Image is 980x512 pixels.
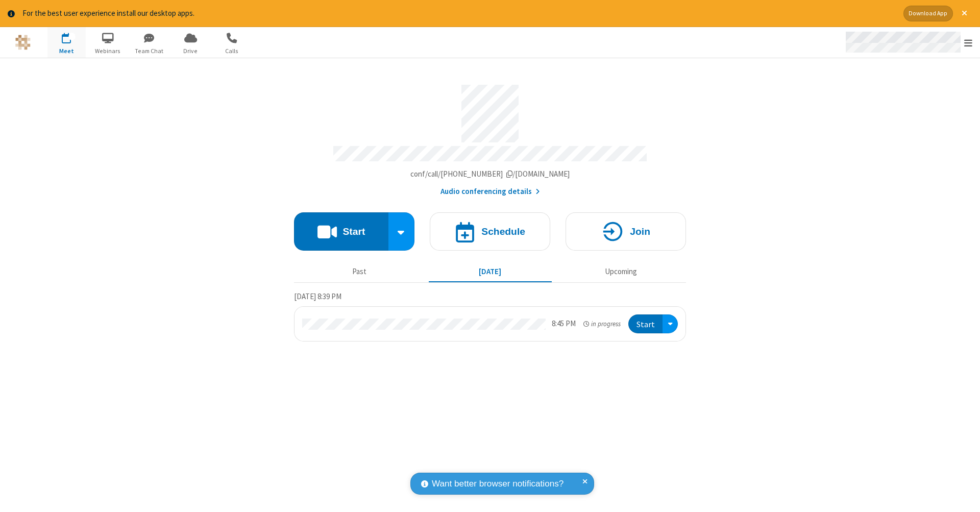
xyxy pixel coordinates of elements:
div: Open menu [836,27,980,58]
button: Logo [4,27,42,58]
button: Close alert [957,6,972,21]
img: QA Selenium DO NOT DELETE OR CHANGE [15,35,31,50]
span: Meet [47,46,86,56]
button: Start [294,212,388,251]
span: Copy my meeting room link [410,169,570,179]
button: Copy my meeting room linkCopy my meeting room link [410,168,570,180]
button: Join [566,212,686,251]
section: Today's Meetings [294,290,686,342]
h4: Join [630,227,650,236]
em: in progress [583,319,621,329]
button: Download App [903,6,953,21]
span: Webinars [89,46,127,56]
button: Past [298,262,421,282]
div: 8:45 PM [552,318,576,330]
button: Start [628,314,663,333]
h4: Schedule [481,227,525,236]
button: [DATE] [429,262,552,282]
span: Drive [171,46,210,56]
section: Account details [294,77,686,197]
span: Want better browser notifications? [432,477,563,491]
div: Open menu [663,314,678,333]
button: Audio conferencing details [440,186,540,198]
div: For the best user experience install our desktop apps. [22,8,896,19]
div: Start conference options [388,212,415,251]
span: Calls [213,46,251,56]
h4: Start [342,227,365,236]
button: Schedule [430,212,550,251]
span: Team Chat [130,46,168,56]
button: Upcoming [559,262,682,282]
span: [DATE] 8:39 PM [294,291,341,301]
div: 1 [69,33,76,40]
